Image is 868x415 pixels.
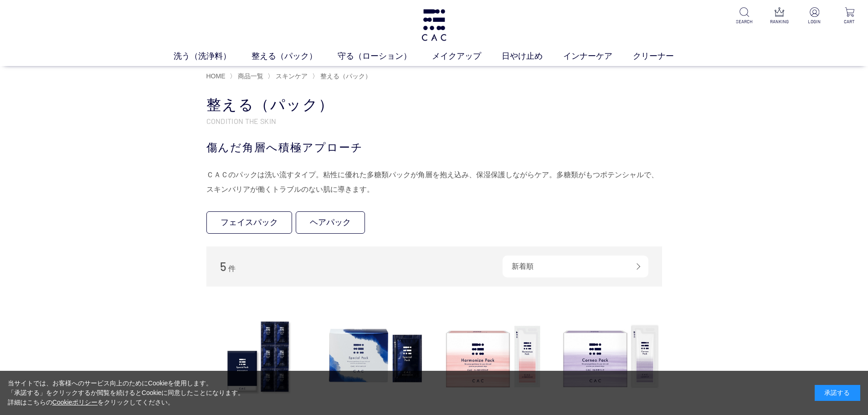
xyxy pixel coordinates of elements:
a: インナーケア [563,50,633,62]
img: ＣＡＣ コルネオパック [558,305,662,409]
div: 承諾する [815,385,860,401]
p: CONDITION THE SKIN [206,116,662,126]
a: ヘアパック [296,211,365,234]
li: 〉 [230,72,266,81]
div: 新着順 [503,256,648,277]
div: 当サイトでは、お客様へのサービス向上のためにCookieを使用します。 「承諾する」をクリックするか閲覧を続けるとCookieに同意したことになります。 詳細はこちらの をクリックしてください。 [8,379,245,407]
span: 整える（パック） [320,72,371,80]
a: CART [838,7,861,25]
p: LOGIN [803,18,826,25]
p: RANKING [768,18,791,25]
a: スキンケア [274,72,308,80]
a: RANKING [768,7,791,25]
img: ＣＡＣ ハーモナイズパック [441,305,545,409]
a: 日やけ止め [502,50,563,62]
a: 整える（パック） [252,50,338,62]
span: 5 [220,259,226,273]
a: 整える（パック） [318,72,371,80]
div: 傷んだ角層へ積極アプローチ [206,139,662,156]
p: CART [838,18,861,25]
img: logo [420,9,448,41]
img: ＣＡＣ スペシャルパック [324,305,427,409]
a: SEARCH [733,7,755,25]
a: HOME [206,72,226,80]
a: クリーナー [633,50,694,62]
a: 守る（ローション） [338,50,432,62]
a: 商品一覧 [236,72,263,80]
a: メイクアップ [432,50,502,62]
a: 洗う（洗浄料） [174,50,252,62]
a: フェイスパック [206,211,292,234]
li: 〉 [312,72,374,81]
img: ＣＡＣスペシャルパック お試しサイズ（６包） [206,305,310,409]
h1: 整える（パック） [206,95,662,115]
a: Cookieポリシー [52,399,98,406]
span: 商品一覧 [238,72,263,80]
a: LOGIN [803,7,826,25]
p: SEARCH [733,18,755,25]
span: スキンケア [276,72,308,80]
div: ＣＡＣのパックは洗い流すタイプ。粘性に優れた多糖類パックが角層を抱え込み、保湿保護しながらケア。多糖類がもつポテンシャルで、スキンバリアが働くトラブルのない肌に導きます。 [206,168,662,197]
li: 〉 [267,72,310,81]
span: 件 [228,265,236,272]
